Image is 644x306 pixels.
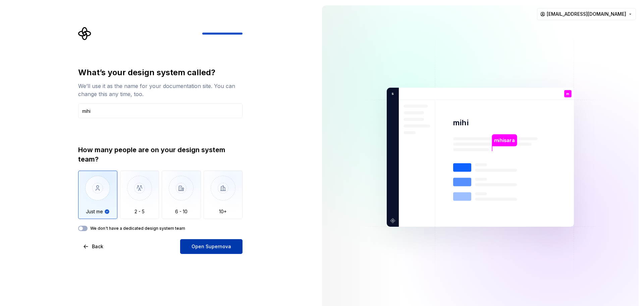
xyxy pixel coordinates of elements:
[537,8,636,20] button: [EMAIL_ADDRESS][DOMAIN_NAME]
[78,82,243,98] div: We’ll use it as the name for your documentation site. You can change this any time, too.
[78,67,243,78] div: What’s your design system called?
[494,137,515,144] p: mihisara
[389,91,394,97] p: s
[566,92,570,96] p: m
[192,243,231,250] span: Open Supernova
[180,239,243,254] button: Open Supernova
[92,243,103,250] span: Back
[453,118,469,128] p: mihi
[90,226,185,231] label: We don't have a dedicated design system team
[547,11,626,17] span: [EMAIL_ADDRESS][DOMAIN_NAME]
[78,145,243,164] div: How many people are on your design system team?
[78,103,243,118] input: Design system name
[78,27,92,40] svg: Supernova Logo
[78,239,109,254] button: Back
